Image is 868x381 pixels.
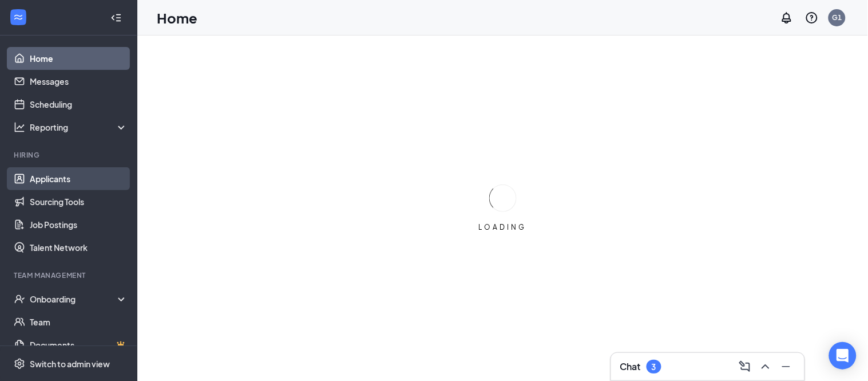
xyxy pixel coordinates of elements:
[620,360,641,373] h3: Chat
[30,70,128,93] a: Messages
[736,358,754,376] button: ComposeMessage
[30,93,128,116] a: Scheduling
[738,360,752,374] svg: ComposeMessage
[777,358,795,376] button: Minimize
[780,11,794,25] svg: Notifications
[756,358,775,376] button: ChevronUp
[779,360,793,374] svg: Minimize
[30,213,128,236] a: Job Postings
[30,358,110,370] div: Switch to admin view
[30,47,128,70] a: Home
[14,293,25,305] svg: UserCheck
[833,13,842,22] div: G1
[829,342,857,370] div: Open Intercom Messenger
[30,236,128,259] a: Talent Network
[157,8,197,28] h1: Home
[652,362,656,372] div: 3
[30,311,128,333] a: Team
[14,121,25,133] svg: Analysis
[14,358,25,370] svg: Settings
[30,333,128,356] a: DocumentsCrown
[474,222,532,232] div: LOADING
[30,293,118,305] div: Onboarding
[13,11,24,23] svg: WorkstreamLogo
[759,360,772,374] svg: ChevronUp
[30,190,128,213] a: Sourcing Tools
[30,121,128,133] div: Reporting
[30,167,128,190] a: Applicants
[14,270,125,280] div: Team Management
[14,150,125,160] div: Hiring
[110,12,122,23] svg: Collapse
[805,11,819,25] svg: QuestionInfo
